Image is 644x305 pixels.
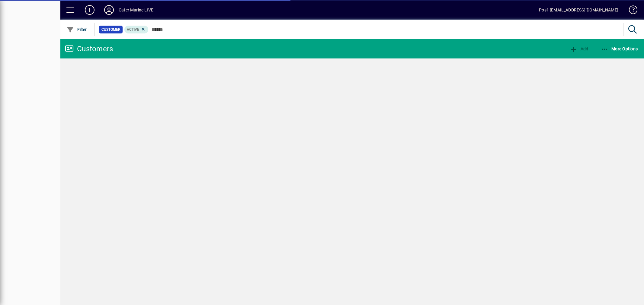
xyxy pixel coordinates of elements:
mat-chip: Activation Status: Active [124,26,149,33]
button: Add [80,5,99,15]
span: Add [570,46,588,51]
button: Add [569,43,590,54]
button: Filter [65,24,88,35]
button: More Options [600,43,639,54]
a: Knowledge Base [624,1,636,21]
div: Pos1 [EMAIL_ADDRESS][DOMAIN_NAME] [539,5,618,15]
span: Customer [101,27,120,33]
span: More Options [601,46,638,51]
span: Active [127,27,139,32]
div: Cater Marine LIVE [119,5,153,15]
span: Filter [67,27,87,32]
button: Profile [99,5,119,15]
div: Customers [65,44,113,54]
